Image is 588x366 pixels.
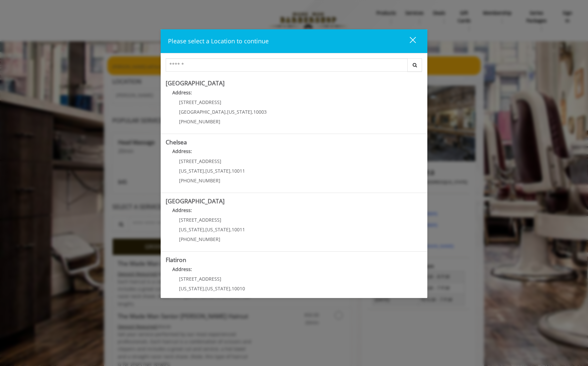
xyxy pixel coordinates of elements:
[179,118,220,125] span: [PHONE_NUMBER]
[172,148,192,154] b: Address:
[204,226,205,233] span: ,
[179,276,221,282] span: [STREET_ADDRESS]
[166,138,187,146] b: Chelsea
[168,37,269,45] span: Please select a Location to continue
[172,266,192,272] b: Address:
[179,217,221,223] span: [STREET_ADDRESS]
[232,285,245,292] span: 10010
[204,168,205,174] span: ,
[205,226,230,233] span: [US_STATE]
[179,285,204,292] span: [US_STATE]
[230,226,232,233] span: ,
[253,109,267,115] span: 10003
[227,109,252,115] span: [US_STATE]
[179,99,221,105] span: [STREET_ADDRESS]
[226,109,227,115] span: ,
[230,168,232,174] span: ,
[397,34,420,48] button: close dialog
[411,63,419,67] i: Search button
[230,285,232,292] span: ,
[166,256,186,264] b: Flatiron
[179,109,226,115] span: [GEOGRAPHIC_DATA]
[166,197,225,205] b: [GEOGRAPHIC_DATA]
[179,168,204,174] span: [US_STATE]
[166,79,225,87] b: [GEOGRAPHIC_DATA]
[232,168,245,174] span: 10011
[402,36,415,46] div: close dialog
[205,168,230,174] span: [US_STATE]
[204,285,205,292] span: ,
[179,226,204,233] span: [US_STATE]
[172,89,192,96] b: Address:
[179,158,221,164] span: [STREET_ADDRESS]
[205,285,230,292] span: [US_STATE]
[179,177,220,184] span: [PHONE_NUMBER]
[252,109,253,115] span: ,
[166,58,422,75] div: Center Select
[232,226,245,233] span: 10011
[179,236,220,242] span: [PHONE_NUMBER]
[166,58,408,72] input: Search Center
[172,207,192,213] b: Address:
